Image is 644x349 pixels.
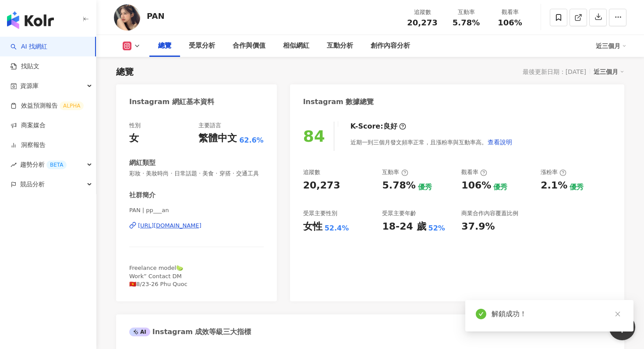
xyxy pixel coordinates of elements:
[20,76,39,96] span: 資源庫
[129,191,156,200] div: 社群簡介
[189,41,215,51] div: 受眾分析
[453,18,480,27] span: 5.78%
[428,223,445,233] div: 52%
[129,222,264,230] a: [URL][DOMAIN_NAME]
[129,170,264,178] span: 彩妝 · 美妝時尚 · 日常話題 · 美食 · 穿搭 · 交通工具
[594,66,624,77] div: 近三個月
[11,121,46,130] a: 商案媒合
[476,309,486,319] span: check-circle
[350,122,406,131] div: K-Score :
[7,11,54,29] img: logo
[129,328,150,336] div: AI
[129,265,188,287] span: Freelance model🍋‍🟩 Work” Contact DM 🇻🇳8/23-26 Phu Quoc
[371,41,410,51] div: 創作內容分析
[541,179,567,192] div: 2.1%
[129,97,214,107] div: Instagram 網紅基本資料
[449,8,483,17] div: 互動率
[138,222,202,230] div: [URL][DOMAIN_NAME]
[327,41,353,51] div: 互動分析
[487,133,513,151] button: 查看說明
[116,66,134,78] div: 總覽
[406,8,439,17] div: 追蹤數
[303,97,374,107] div: Instagram 數據總覽
[46,161,67,169] div: BETA
[596,39,626,53] div: 近三個月
[493,182,507,192] div: 優秀
[493,8,527,17] div: 觀看率
[407,18,437,27] span: 20,273
[158,41,171,51] div: 總覽
[570,182,584,192] div: 優秀
[198,122,221,129] div: 主要語言
[303,127,325,145] div: 84
[303,168,320,176] div: 追蹤數
[129,327,251,337] div: Instagram 成效等級三大指標
[114,4,140,31] img: KOL Avatar
[129,206,264,214] span: PAN | pp___an
[461,209,518,217] div: 商業合作內容覆蓋比例
[325,223,349,233] div: 52.4%
[129,132,139,145] div: 女
[11,101,84,110] a: 效益預測報告ALPHA
[303,220,322,234] div: 女性
[492,309,623,319] div: 解鎖成功！
[11,162,17,168] span: rise
[382,209,416,217] div: 受眾主要年齡
[303,179,340,192] div: 20,273
[283,41,309,51] div: 相似網紅
[303,209,337,217] div: 受眾主要性別
[541,168,566,176] div: 漲粉率
[350,133,513,151] div: 近期一到三個月發文頻率正常，且漲粉率與互動率高。
[615,311,621,317] span: close
[11,141,46,150] a: 洞察報告
[198,132,237,145] div: 繁體中文
[239,136,264,145] span: 62.6%
[129,122,141,129] div: 性別
[382,168,408,176] div: 互動率
[461,168,487,176] div: 觀看率
[129,158,156,168] div: 網紅類型
[488,139,512,146] span: 查看說明
[11,42,47,51] a: searchAI 找網紅
[233,41,265,51] div: 合作與價值
[523,68,586,75] div: 最後更新日期：[DATE]
[383,122,397,131] div: 良好
[382,220,426,234] div: 18-24 歲
[461,179,491,192] div: 106%
[147,10,165,21] div: PAN
[418,182,432,192] div: 優秀
[11,62,39,71] a: 找貼文
[382,179,415,192] div: 5.78%
[498,18,522,27] span: 106%
[461,220,495,234] div: 37.9%
[20,155,67,174] span: 趨勢分析
[20,174,45,194] span: 競品分析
